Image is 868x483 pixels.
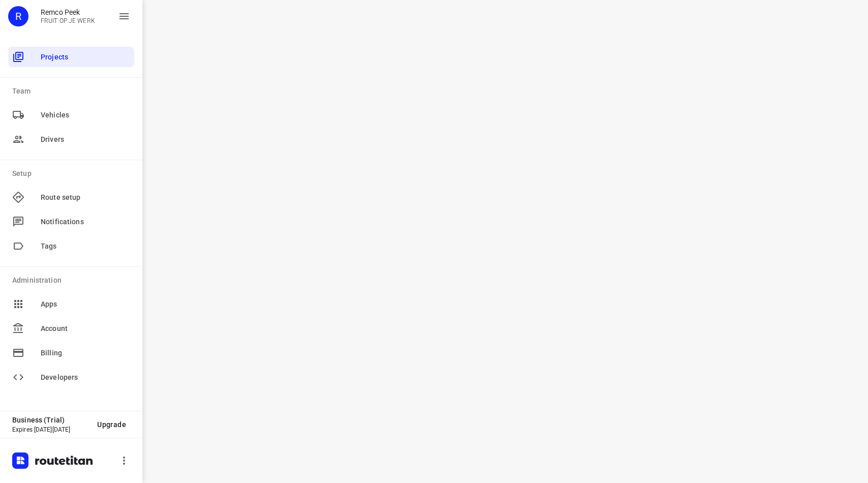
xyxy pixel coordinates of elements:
[8,187,134,207] div: Route setup
[41,8,95,16] p: Remco Peek
[12,86,134,97] p: Team
[41,241,130,252] span: Tags
[41,134,130,145] span: Drivers
[8,129,134,149] div: Drivers
[41,372,130,383] span: Developers
[41,217,130,227] span: Notifications
[97,420,126,429] span: Upgrade
[8,318,134,339] div: Account
[41,192,130,203] span: Route setup
[8,105,134,125] div: Vehicles
[89,415,134,434] button: Upgrade
[8,294,134,314] div: Apps
[8,47,134,67] div: Projects
[41,17,95,24] p: FRUIT OP JE WERK
[41,110,130,120] span: Vehicles
[8,343,134,363] div: Billing
[8,212,134,232] div: Notifications
[41,299,130,310] span: Apps
[8,367,134,387] div: Developers
[41,348,130,358] span: Billing
[12,168,134,179] p: Setup
[12,426,89,433] p: Expires [DATE][DATE]
[12,275,134,286] p: Administration
[12,416,89,424] p: Business (Trial)
[41,52,130,63] span: Projects
[41,323,130,334] span: Account
[8,236,134,256] div: Tags
[8,6,28,26] div: R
